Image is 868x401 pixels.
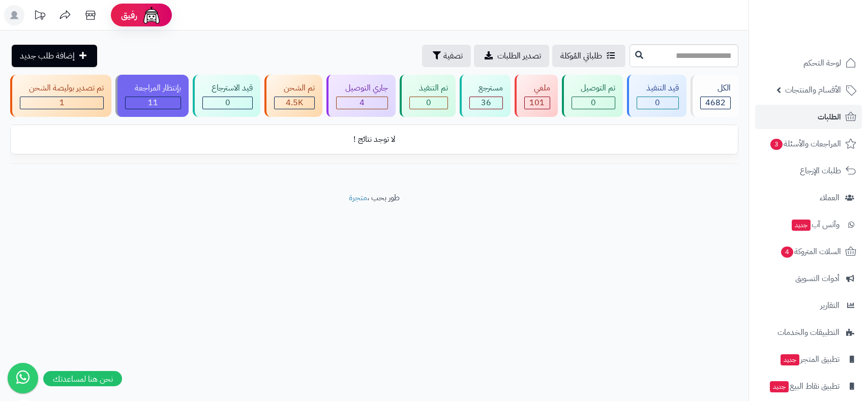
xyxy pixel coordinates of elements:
[141,5,162,25] img: ai-face.png
[349,192,367,204] a: متجرة
[781,354,799,365] span: جديد
[791,218,840,232] span: وآتس آب
[792,220,811,231] span: جديد
[324,75,398,117] a: جاري التوصيل 4
[274,82,314,94] div: تم الشحن
[262,75,324,117] a: تم الشحن 4.5K
[12,45,97,67] a: إضافة طلب جديد
[203,97,252,109] div: 0
[700,82,731,94] div: الكل
[780,352,840,366] span: تطبيق المتجر
[637,82,678,94] div: قيد التنفيذ
[781,246,793,258] span: 4
[755,159,862,183] a: طلبات الإرجاع
[27,5,52,28] a: تحديثات المنصة
[755,212,862,237] a: وآتس آبجديد
[410,97,447,109] div: 0
[777,325,840,340] span: التطبيقات والخدمات
[360,97,365,109] span: 4
[20,97,103,109] div: 1
[286,97,303,109] span: 4.5K
[795,271,840,286] span: أدوات التسويق
[148,97,158,109] span: 11
[560,75,625,117] a: تم التوصيل 0
[625,75,688,117] a: قيد التنفيذ 0
[755,239,862,264] a: السلات المتروكة4
[20,82,104,94] div: تم تصدير بوليصة الشحن
[474,45,549,67] a: تصدير الطلبات
[337,97,387,109] div: 4
[336,82,388,94] div: جاري التوصيل
[769,379,840,393] span: تطبيق نقاط البيع
[125,82,181,94] div: بإنتظار المراجعة
[755,266,862,291] a: أدوات التسويق
[426,97,431,109] span: 0
[497,50,541,62] span: تصدير الطلبات
[409,82,447,94] div: تم التنفيذ
[755,320,862,345] a: التطبيقات والخدمات
[655,97,660,109] span: 0
[20,50,75,62] span: إضافة طلب جديد
[225,97,230,109] span: 0
[755,374,862,398] a: تطبيق نقاط البيعجديد
[785,83,841,97] span: الأقسام والمنتجات
[755,186,862,210] a: العملاء
[755,347,862,372] a: تطبيق المتجرجديد
[803,56,841,70] span: لوحة التحكم
[820,298,840,313] span: التقارير
[755,51,862,75] a: لوحة التحكم
[398,75,457,117] a: تم التنفيذ 0
[126,97,180,109] div: 11
[275,97,314,109] div: 4528
[481,97,491,109] span: 36
[443,50,463,62] span: تصفية
[529,97,545,109] span: 101
[820,191,840,205] span: العملاء
[755,105,862,129] a: الطلبات
[591,97,596,109] span: 0
[637,97,678,109] div: 0
[755,132,862,156] a: المراجعات والأسئلة3
[422,45,471,67] button: تصفية
[121,9,137,21] span: رفيق
[780,244,841,259] span: السلات المتروكة
[770,381,789,392] span: جديد
[572,82,615,94] div: تم التوصيل
[59,97,65,109] span: 1
[525,97,549,109] div: 101
[572,97,615,109] div: 0
[8,75,113,117] a: تم تصدير بوليصة الشحن 1
[513,75,559,117] a: ملغي 101
[552,45,625,67] a: طلباتي المُوكلة
[770,139,783,150] span: 3
[458,75,513,117] a: مسترجع 36
[689,75,740,117] a: الكل4682
[560,50,602,62] span: طلباتي المُوكلة
[113,75,190,117] a: بإنتظار المراجعة 11
[11,126,738,153] td: لا توجد نتائج !
[818,110,841,124] span: الطلبات
[755,293,862,318] a: التقارير
[769,137,841,151] span: المراجعات والأسئلة
[800,164,841,178] span: طلبات الإرجاع
[202,82,253,94] div: قيد الاسترجاع
[469,82,503,94] div: مسترجع
[191,75,262,117] a: قيد الاسترجاع 0
[524,82,550,94] div: ملغي
[705,97,726,109] span: 4682
[470,97,502,109] div: 36
[799,8,858,29] img: logo-2.png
